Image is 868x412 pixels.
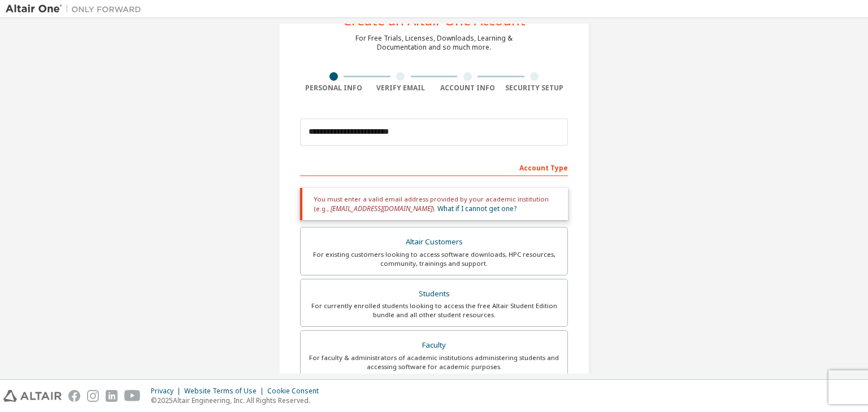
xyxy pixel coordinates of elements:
div: Faculty [307,338,561,353]
p: © 2025 Altair Engineering, Inc. All Rights Reserved. [151,396,325,405]
img: Altair One [6,3,147,15]
div: For existing customers looking to access software downloads, HPC resources, community, trainings ... [307,250,561,268]
img: facebook.svg [68,390,80,402]
img: linkedin.svg [106,390,118,402]
div: Cookie Consent [267,387,325,396]
div: Privacy [151,387,184,396]
div: Verify Email [367,84,435,93]
div: Students [307,286,561,302]
a: What if I cannot get one? [437,204,517,213]
div: Create an Altair One Account [343,14,526,27]
img: instagram.svg [87,390,99,402]
img: youtube.svg [124,390,141,402]
div: Account Type [300,158,568,176]
span: [EMAIL_ADDRESS][DOMAIN_NAME] [331,204,432,213]
div: Website Terms of Use [184,387,267,396]
div: For faculty & administrators of academic institutions administering students and accessing softwa... [307,353,561,371]
div: For currently enrolled students looking to access the free Altair Student Edition bundle and all ... [307,301,561,319]
div: Personal Info [300,84,367,93]
div: You must enter a valid email address provided by your academic institution (e.g., ). [300,188,568,220]
div: Account Info [434,84,501,93]
img: altair_logo.svg [3,390,62,402]
div: Altair Customers [307,234,561,250]
div: For Free Trials, Licenses, Downloads, Learning & Documentation and so much more. [355,34,513,52]
div: Security Setup [501,84,568,93]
